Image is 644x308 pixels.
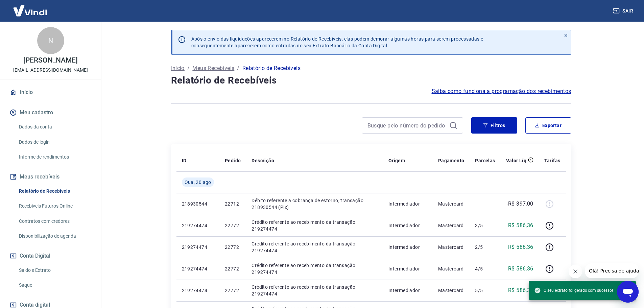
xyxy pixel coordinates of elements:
p: Crédito referente ao recebimento da transação 219274474 [252,240,378,254]
p: Intermediador [388,244,427,251]
a: Contratos com credores [16,214,93,228]
input: Busque pelo número do pedido [367,120,447,131]
button: Meu cadastro [8,105,93,120]
p: 3/5 [475,222,495,229]
p: 22772 [225,265,241,272]
a: Saque [16,278,93,292]
p: Valor Líq. [506,157,528,164]
a: Dados da conta [16,120,93,134]
p: Crédito referente ao recebimento da transação 219274474 [252,262,378,276]
button: Exportar [525,117,571,134]
p: Intermediador [388,265,427,272]
p: ID [182,157,187,164]
button: Meus recebíveis [8,169,93,184]
p: 219274474 [182,287,214,294]
p: Parcelas [475,157,495,164]
p: Crédito referente ao recebimento da transação 219274474 [252,284,378,297]
button: Filtros [471,117,517,134]
p: Intermediador [388,287,427,294]
p: Origem [388,157,405,164]
p: 22712 [225,200,241,207]
button: Sair [612,5,636,17]
p: Mastercard [438,222,464,229]
p: 2/5 [475,244,495,251]
a: Início [8,85,93,100]
p: 4/5 [475,265,495,272]
p: / [187,64,190,72]
p: Intermediador [388,200,427,207]
iframe: Fechar mensagem [569,265,582,278]
p: 219274474 [182,222,214,229]
p: 219274474 [182,265,214,272]
span: Olá! Precisa de ajuda? [4,5,57,10]
p: Mastercard [438,244,464,251]
h4: Relatório de Recebíveis [171,74,571,87]
p: 22772 [225,222,241,229]
p: 218930544 [182,200,214,207]
p: Pagamento [438,157,464,164]
p: - [475,200,495,207]
a: Recebíveis Futuros Online [16,199,93,213]
iframe: Botão para abrir a janela de mensagens [617,281,639,303]
a: Meus Recebíveis [192,64,234,72]
p: [PERSON_NAME] [23,57,77,64]
p: Relatório de Recebíveis [242,64,301,72]
a: Saldo e Extrato [16,263,93,277]
a: Relatório de Recebíveis [16,184,93,198]
span: Qua, 20 ago [185,179,211,186]
a: Disponibilização de agenda [16,229,93,243]
div: N [37,27,64,54]
a: Dados de login [16,135,93,149]
p: R$ 586,36 [508,265,533,273]
p: Após o envio das liquidações aparecerem no Relatório de Recebíveis, elas podem demorar algumas ho... [191,35,483,49]
p: 22772 [225,244,241,251]
p: [EMAIL_ADDRESS][DOMAIN_NAME] [13,67,88,74]
p: Crédito referente ao recebimento da transação 219274474 [252,219,378,232]
a: Saiba como funciona a programação dos recebimentos [432,87,571,95]
p: 5/5 [475,287,495,294]
p: Débito referente a cobrança de estorno, transação 218930544 (Pix) [252,197,378,211]
p: Mastercard [438,265,464,272]
p: Pedido [225,157,241,164]
a: Início [171,64,185,72]
button: Conta Digital [8,248,93,263]
p: / [237,64,239,72]
p: Mastercard [438,200,464,207]
p: R$ 586,36 [508,243,533,251]
p: 22772 [225,287,241,294]
p: Intermediador [388,222,427,229]
p: 219274474 [182,244,214,251]
img: Vindi [8,0,52,21]
p: -R$ 397,00 [507,200,533,208]
p: R$ 586,36 [508,221,533,230]
p: Tarifas [544,157,560,164]
p: Mastercard [438,287,464,294]
a: Informe de rendimentos [16,150,93,164]
p: R$ 586,39 [508,286,533,294]
span: O seu extrato foi gerado com sucesso! [534,287,613,294]
iframe: Mensagem da empresa [585,263,639,278]
p: Descrição [252,157,274,164]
